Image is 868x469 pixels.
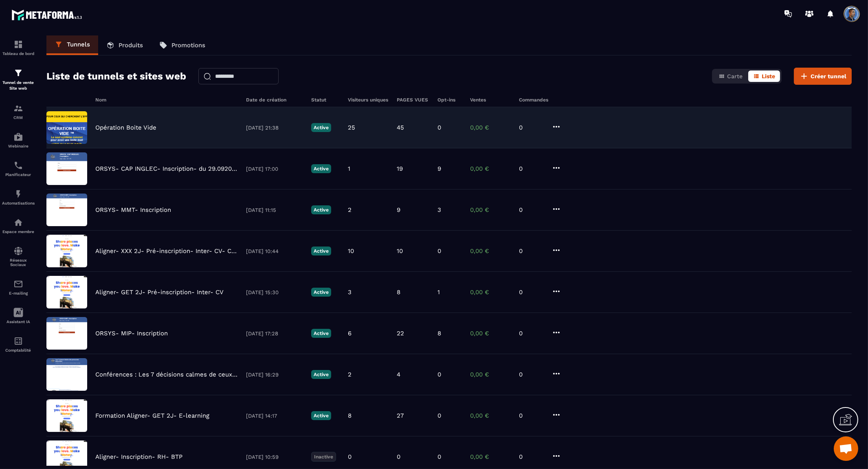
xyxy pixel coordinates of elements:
[2,240,35,273] a: social-networksocial-networkRéseaux Sociaux
[348,165,350,172] p: 1
[246,166,303,172] p: [DATE] 17:00
[95,97,238,103] h6: Nom
[348,247,354,255] p: 10
[397,124,404,131] p: 45
[2,229,35,234] p: Espace membre
[519,330,543,337] p: 0
[95,206,171,214] p: ORSYS- MMT- Inscription
[46,68,186,84] h2: Liste de tunnels et sites web
[437,124,441,131] p: 0
[95,453,182,460] p: Aligner- Inscription- RH- BTP
[794,68,852,85] button: Créer tunnel
[470,288,511,296] p: 0,00 €
[311,288,331,297] p: Active
[311,452,336,462] p: Inactive
[348,97,389,103] h6: Visiteurs uniques
[311,164,331,173] p: Active
[311,205,331,214] p: Active
[397,288,400,296] p: 8
[519,453,543,460] p: 0
[519,206,543,214] p: 0
[2,201,35,205] p: Automatisations
[2,33,35,62] a: formationformationTableau de bord
[714,70,747,82] button: Carte
[246,330,303,337] p: [DATE] 17:28
[246,97,303,103] h6: Date de création
[151,35,213,55] a: Promotions
[437,371,441,378] p: 0
[470,165,511,172] p: 0,00 €
[46,276,87,308] img: image
[311,329,331,338] p: Active
[95,288,224,296] p: Aligner- GET 2J- Pré-inscription- Inter- CV
[470,330,511,337] p: 0,00 €
[246,413,303,419] p: [DATE] 14:17
[95,165,238,172] p: ORSYS- CAP INGLEC- Inscription- du 29.092025
[95,412,209,419] p: Formation Aligner- GET 2J- E-learning
[519,124,543,131] p: 0
[2,62,35,97] a: formationformationTunnel de vente Site web
[397,371,400,378] p: 4
[2,211,35,240] a: automationsautomationsEspace membre
[246,248,303,254] p: [DATE] 10:44
[397,165,403,172] p: 19
[246,454,303,460] p: [DATE] 10:59
[470,412,511,419] p: 0,00 €
[246,125,303,131] p: [DATE] 21:38
[397,247,403,255] p: 10
[2,348,35,352] p: Comptabilité
[348,206,352,214] p: 2
[46,358,87,391] img: image
[437,247,441,255] p: 0
[95,330,168,337] p: ORSYS- MIP- Inscription
[2,291,35,295] p: E-mailing
[519,97,548,103] h6: Commandes
[46,111,87,144] img: image
[2,51,35,56] p: Tableau de bord
[470,371,511,378] p: 0,00 €
[748,70,780,82] button: Liste
[46,317,87,350] img: image
[470,247,511,255] p: 0,00 €
[2,183,35,211] a: automationsautomationsAutomatisations
[834,436,858,461] div: Ouvrir le chat
[95,124,156,131] p: Opération Boite Vide
[437,206,441,214] p: 3
[519,165,543,172] p: 0
[46,35,98,55] a: Tunnels
[13,161,23,170] img: scheduler
[2,80,35,91] p: Tunnel de vente Site web
[519,371,543,378] p: 0
[13,279,23,289] img: email
[2,258,35,267] p: Réseaux Sociaux
[171,42,205,49] p: Promotions
[811,72,846,80] span: Créer tunnel
[348,453,352,460] p: 0
[311,97,340,103] h6: Statut
[13,189,23,199] img: automations
[13,336,23,346] img: accountant
[311,123,331,132] p: Active
[2,97,35,126] a: formationformationCRM
[95,371,238,378] p: Conférences : Les 7 décisions calmes de ceux que rien ne déborde
[98,35,151,55] a: Produits
[348,371,352,378] p: 2
[397,330,404,337] p: 22
[470,124,511,131] p: 0,00 €
[397,412,404,419] p: 27
[470,453,511,460] p: 0,00 €
[311,411,331,420] p: Active
[762,73,775,79] span: Liste
[348,412,352,419] p: 8
[727,73,743,79] span: Carte
[13,218,23,227] img: automations
[2,330,35,359] a: accountantaccountantComptabilité
[46,235,87,267] img: image
[519,288,543,296] p: 0
[13,68,23,78] img: formation
[2,302,35,330] a: Assistant IA
[348,288,352,296] p: 3
[13,40,23,49] img: formation
[13,246,23,256] img: social-network
[397,206,400,214] p: 9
